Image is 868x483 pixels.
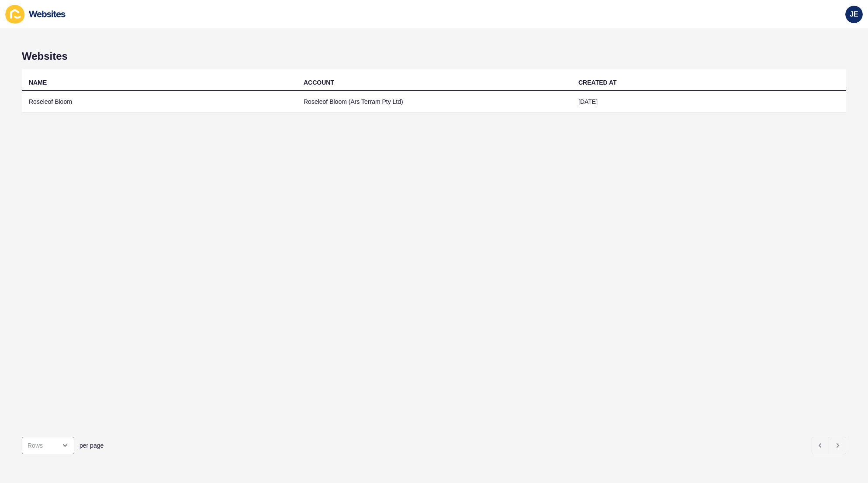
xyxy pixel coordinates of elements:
td: Roseleof Bloom (Ars Terram Pty Ltd) [297,91,571,113]
div: CREATED AT [578,78,617,87]
td: Roseleof Bloom [22,91,297,113]
td: [DATE] [571,91,846,113]
div: ACCOUNT [304,78,334,87]
span: JE [850,10,858,19]
span: per page [80,441,104,450]
h1: Websites [22,50,846,62]
div: open menu [22,437,74,454]
div: NAME [29,78,47,87]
